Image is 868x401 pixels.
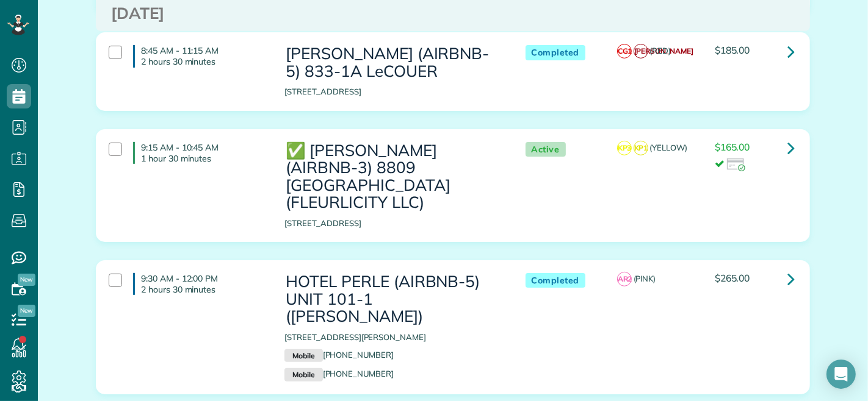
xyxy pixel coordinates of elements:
span: $185.00 [715,44,750,56]
h3: HOTEL PERLE (AIRBNB-5) UNIT 101-1 ([PERSON_NAME]) [284,273,501,325]
img: icon_credit_card_success-27c2c4fc500a7f1a58a13ef14842cb958d03041fefb464fd2e53c949a5770e83.png [727,158,745,172]
span: KP1 [634,141,648,155]
h3: ✅ [PERSON_NAME] (AIRBNB-3) 8809 [GEOGRAPHIC_DATA] (FLEURLICITY LLC) [284,142,501,211]
p: 1 hour 30 minutes [141,153,266,164]
span: (PINK) [634,274,656,283]
span: (YELLOW) [650,143,688,152]
span: CG1 [617,44,632,59]
span: $265.00 [715,272,750,284]
span: (RED) [650,46,671,55]
div: Open Intercom Messenger [826,360,856,389]
a: Mobile[PHONE_NUMBER] [284,350,394,360]
span: $165.00 [715,141,750,153]
h3: [DATE] [111,5,795,23]
h3: [PERSON_NAME] (AIRBNB-5) 833-1A LeCOUER [284,45,501,80]
small: Mobile [284,368,322,381]
p: [STREET_ADDRESS] [284,86,501,98]
p: 2 hours 30 minutes [141,56,266,67]
h4: 8:45 AM - 11:15 AM [133,45,266,67]
span: New [18,274,35,286]
p: 2 hours 30 minutes [141,284,266,295]
span: Active [526,142,566,157]
h4: 9:15 AM - 10:45 AM [133,142,266,164]
span: KP3 [617,141,632,155]
span: [PERSON_NAME] [634,44,648,59]
p: [STREET_ADDRESS] [284,218,501,229]
span: New [18,305,35,317]
small: Mobile [284,349,322,363]
span: Completed [526,45,586,60]
a: Mobile[PHONE_NUMBER] [284,369,394,378]
span: AR2 [617,272,632,286]
h4: 9:30 AM - 12:00 PM [133,273,266,295]
p: [STREET_ADDRESS][PERSON_NAME] [284,332,501,343]
span: Completed [526,273,586,288]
